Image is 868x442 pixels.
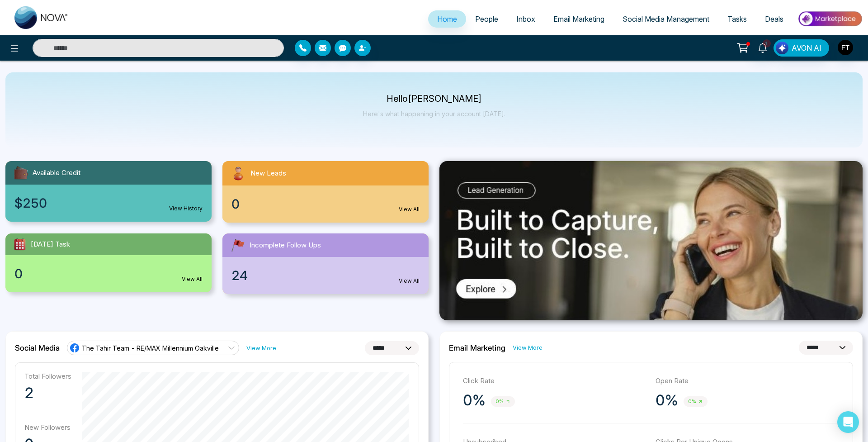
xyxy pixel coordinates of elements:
a: Home [428,10,466,28]
span: 0 [231,195,240,214]
p: Hello [PERSON_NAME] [363,95,505,103]
span: Home [437,14,457,24]
span: People [475,14,498,24]
span: Available Credit [33,168,80,178]
span: 0% [491,396,515,407]
img: Lead Flow [776,42,788,54]
a: Deals [756,10,793,28]
a: New Leads0View All [217,161,434,223]
p: Total Followers [24,372,71,380]
span: Tasks [727,14,747,24]
span: Social Media Management [623,14,709,24]
h2: Social Media [15,343,60,352]
a: View All [399,205,420,214]
img: availableCredit.svg [13,165,29,181]
img: todayTask.svg [13,237,27,252]
span: Incomplete Follow Ups [250,240,321,251]
a: Tasks [718,10,756,28]
p: 2 [24,384,71,402]
span: 0 [14,264,23,283]
img: Market-place.gif [797,9,863,29]
span: 1 [763,39,771,48]
p: New Followers [24,423,71,432]
span: Email Marketing [553,14,604,24]
h2: Email Marketing [449,343,505,352]
a: View More [246,344,276,352]
img: . [439,161,863,320]
a: Email Marketing [544,10,613,28]
span: AVON AI [792,43,821,53]
a: Incomplete Follow Ups24View All [217,233,434,294]
img: User Avatar [838,40,853,55]
a: View All [399,277,420,285]
a: Inbox [507,10,544,28]
a: 1 [752,39,774,55]
span: Inbox [516,14,535,24]
span: 0% [684,396,708,407]
span: The Tahir Team - RE/MAX Millennium Oakville [82,344,219,352]
span: 24 [231,266,248,285]
img: Nova CRM Logo [14,6,69,29]
img: newLeads.svg [230,165,247,182]
a: View All [182,275,203,283]
a: View History [169,204,203,213]
img: followUps.svg [230,237,246,253]
p: 0% [463,391,486,409]
span: [DATE] Task [31,239,70,250]
a: People [466,10,507,28]
p: Click Rate [463,376,646,386]
a: Social Media Management [613,10,718,28]
p: 0% [656,391,678,409]
span: Deals [765,14,783,24]
div: Open Intercom Messenger [837,411,859,433]
span: $250 [14,194,47,213]
p: Here's what happening in your account [DATE]. [363,110,505,118]
a: View More [513,343,542,352]
button: AVON AI [774,39,829,57]
p: Open Rate [656,376,839,386]
span: New Leads [250,168,286,179]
